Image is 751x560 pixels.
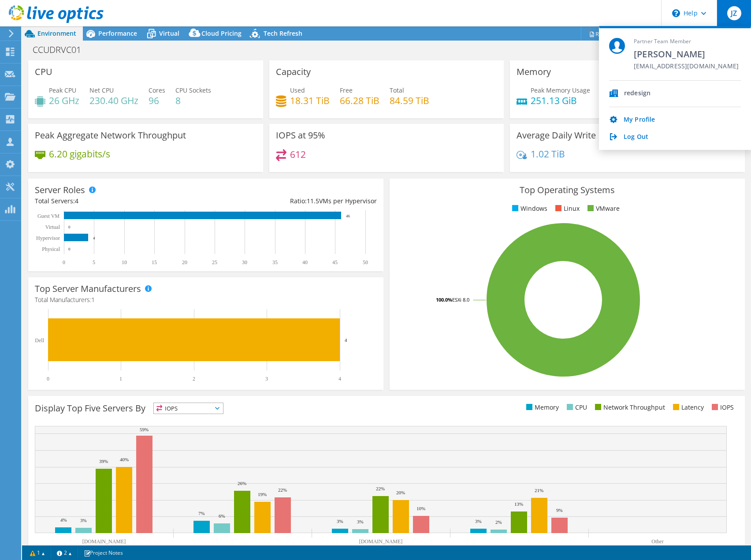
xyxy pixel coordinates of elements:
li: Windows [510,204,547,213]
li: IOPS [710,403,734,412]
h3: Average Daily Write [517,131,596,140]
span: Performance [98,29,137,37]
text: 2 [193,376,195,382]
h4: 6.20 gigabits/s [49,149,110,159]
text: Guest VM [37,213,59,219]
li: Linux [553,204,580,213]
span: Virtual [159,29,179,37]
text: 30 [242,259,247,265]
span: Partner Team Member [634,38,739,45]
h4: 8 [175,96,211,105]
span: Peak CPU [49,86,76,94]
h4: 66.28 TiB [340,96,379,105]
text: 5 [93,259,95,265]
text: 2% [495,519,502,525]
div: Ratio: VMs per Hypervisor [206,196,377,206]
text: Virtual [45,224,60,230]
text: 19% [258,492,267,497]
li: Memory [524,403,559,412]
h3: IOPS at 95% [276,131,325,140]
text: 45 [332,259,338,265]
text: 35 [272,259,278,265]
li: VMware [585,204,620,213]
text: Physical [42,246,60,252]
text: 3% [475,519,482,524]
span: CPU Sockets [175,86,211,94]
text: 1 [119,376,122,382]
h4: 612 [290,149,306,159]
a: 1 [24,547,51,558]
text: 13% [514,501,523,507]
span: Tech Refresh [264,29,302,37]
text: 59% [140,427,149,432]
text: 26% [238,481,246,486]
span: 1 [91,295,95,304]
text: 3% [337,519,343,524]
text: 22% [278,487,287,493]
text: 4 [93,236,95,240]
span: Environment [37,29,76,37]
h3: Top Server Manufacturers [35,284,141,294]
text: 39% [99,459,108,464]
text: 0 [47,376,49,382]
text: 15 [152,259,157,265]
text: 21% [535,488,543,493]
span: IOPS [154,403,223,414]
span: Cloud Pricing [201,29,242,37]
text: Dell [35,337,44,343]
span: Free [340,86,353,94]
span: Cores [149,86,165,94]
a: Log Out [624,133,648,142]
text: 50 [363,259,368,265]
text: Other [651,538,663,545]
li: Network Throughput [593,403,665,412]
text: 3 [265,376,268,382]
text: 25 [212,259,217,265]
span: 4 [75,197,78,205]
h3: Top Operating Systems [396,185,738,195]
text: [DOMAIN_NAME] [82,538,126,545]
h4: 26 GHz [49,96,79,105]
text: 0 [68,225,71,229]
text: 3% [80,518,87,523]
text: 40% [120,457,129,462]
div: Total Servers: [35,196,206,206]
text: Hypervisor [36,235,60,241]
span: JZ [727,6,741,20]
text: 4 [345,337,347,343]
h4: 18.31 TiB [290,96,330,105]
span: Used [290,86,305,94]
h4: 251.13 GiB [531,96,590,105]
span: Peak Memory Usage [531,86,590,94]
text: 46 [346,214,350,218]
text: 3% [357,519,364,524]
text: 4 [338,376,341,382]
a: Reports [581,27,623,41]
text: 20% [396,490,405,495]
span: Net CPU [89,86,114,94]
h1: CCUDRVC01 [29,45,95,55]
text: 0 [68,247,71,251]
a: 2 [51,547,78,558]
text: 40 [302,259,308,265]
a: My Profile [624,116,655,124]
a: Project Notes [78,547,129,558]
div: redesign [624,90,651,98]
svg: \n [672,9,680,17]
h3: CPU [35,67,52,77]
text: 9% [556,508,563,513]
h4: 1.02 TiB [531,149,565,159]
text: [DOMAIN_NAME] [359,538,403,545]
text: 7% [198,511,205,516]
span: [PERSON_NAME] [634,48,739,60]
span: Total [390,86,404,94]
span: [EMAIL_ADDRESS][DOMAIN_NAME] [634,63,739,71]
text: 10% [416,506,425,511]
h4: 84.59 TiB [390,96,429,105]
h4: Total Manufacturers: [35,295,377,305]
span: 11.5 [307,197,319,205]
h3: Server Roles [35,185,85,195]
li: CPU [565,403,587,412]
text: 0 [63,259,65,265]
h4: 96 [149,96,165,105]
